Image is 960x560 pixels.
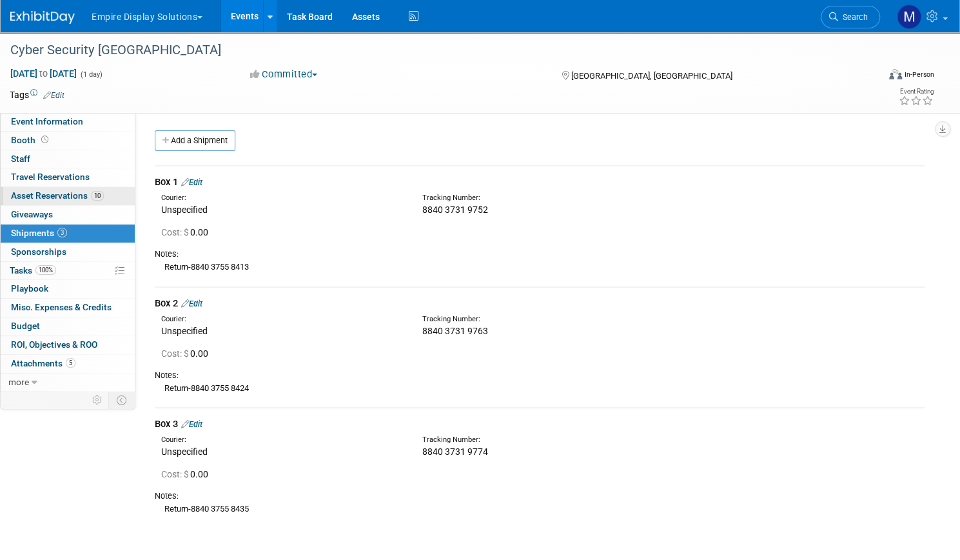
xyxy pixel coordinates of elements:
span: Sponsorships [11,246,66,257]
div: Return-8840 3755 8424 [155,381,925,395]
span: [DATE] [DATE] [10,68,77,79]
span: 8840 3731 9774 [422,446,488,457]
a: Travel Reservations [1,168,135,186]
div: Tracking Number: [422,314,729,325]
span: Cost: $ [161,348,190,359]
span: Giveaways [11,209,53,219]
span: (1 day) [79,70,103,79]
span: 100% [35,265,56,275]
div: Courier: [161,193,403,203]
span: 0.00 [161,469,213,479]
a: Edit [181,177,202,187]
img: Format-Inperson.png [889,69,902,79]
a: Event Information [1,113,135,131]
span: Shipments [11,228,67,238]
a: ROI, Objectives & ROO [1,336,135,354]
span: 0.00 [161,227,213,237]
td: Toggle Event Tabs [109,392,135,408]
div: Unspecified [161,445,403,458]
a: Asset Reservations10 [1,187,135,205]
span: 10 [91,191,104,201]
span: Cost: $ [161,227,190,237]
span: more [8,377,29,387]
span: 0.00 [161,348,213,359]
a: Edit [181,299,202,308]
img: Matt h [897,5,921,29]
div: Event Format [796,67,934,86]
div: Return-8840 3755 8435 [155,502,925,515]
a: Edit [181,419,202,429]
div: Box 2 [155,297,925,310]
div: Unspecified [161,203,403,216]
div: Event Rating [899,88,934,95]
a: Tasks100% [1,262,135,280]
td: Tags [10,88,64,101]
div: Notes: [155,248,925,260]
span: Playbook [11,283,48,294]
a: Search [821,6,880,28]
a: Giveaways [1,206,135,224]
div: Notes: [155,490,925,502]
div: Courier: [161,435,403,445]
span: Travel Reservations [11,172,90,182]
div: Courier: [161,314,403,325]
span: Booth [11,135,51,145]
span: Search [838,12,868,22]
div: In-Person [904,70,934,79]
a: Misc. Expenses & Credits [1,299,135,317]
a: Playbook [1,280,135,298]
a: Shipments3 [1,225,135,243]
a: Budget [1,317,135,335]
span: [GEOGRAPHIC_DATA], [GEOGRAPHIC_DATA] [571,71,732,81]
span: 8840 3731 9752 [422,205,488,215]
span: ROI, Objectives & ROO [11,339,97,350]
span: Attachments [11,358,75,368]
a: Sponsorships [1,243,135,261]
a: Attachments5 [1,355,135,373]
div: Cyber Security [GEOGRAPHIC_DATA] [6,39,856,62]
span: 3 [57,228,67,237]
span: Cost: $ [161,469,190,479]
div: Tracking Number: [422,435,729,445]
a: Staff [1,150,135,168]
span: 8840 3731 9763 [422,326,488,336]
span: Misc. Expenses & Credits [11,302,112,312]
button: Committed [246,68,322,81]
div: Return-8840 3755 8413 [155,260,925,274]
span: Tasks [10,265,56,275]
span: Staff [11,154,30,164]
span: to [37,68,50,79]
a: more [1,374,135,392]
td: Personalize Event Tab Strip [86,392,109,408]
img: ExhibitDay [10,11,75,24]
a: Add a Shipment [155,130,235,151]
span: Asset Reservations [11,190,104,201]
span: Event Information [11,116,83,126]
a: Edit [43,91,64,100]
div: Box 3 [155,417,925,431]
span: Booth not reserved yet [39,135,51,145]
div: Unspecified [161,325,403,337]
div: Notes: [155,370,925,381]
a: Booth [1,132,135,150]
div: Box 1 [155,175,925,189]
div: Tracking Number: [422,193,729,203]
span: 5 [66,358,75,368]
span: Budget [11,321,40,331]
